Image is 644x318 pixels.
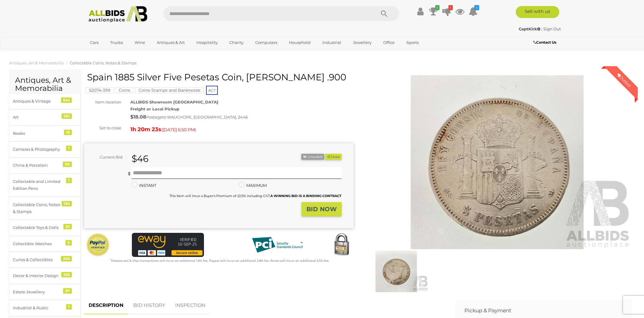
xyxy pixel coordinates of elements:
a: 1 [429,6,438,17]
a: Antiques & Vintage 542 [9,93,81,109]
div: Collectable Coins, Notes & Stamps [13,201,62,215]
mark: Coins [115,87,134,93]
i: 3 [474,5,479,10]
strong: 1h 20m 23s [130,126,161,133]
a: Collectable Coins, Notes & Stamps [70,60,136,65]
a: China & Porcelain 90 [9,157,81,173]
div: 5 [65,240,72,245]
div: 220 [61,256,72,261]
a: Trucks [106,38,127,48]
a: Industrial [318,38,345,48]
div: Collectable Toys & Dolls [13,224,62,231]
div: 255 [61,272,72,277]
a: 52074-399 [86,88,114,93]
a: [GEOGRAPHIC_DATA] [86,48,137,57]
a: Books 13 [9,125,81,141]
strong: BID NOW [306,205,337,213]
strong: ALLBIDS Showroom [GEOGRAPHIC_DATA] [130,100,218,104]
img: eWAY Payment Gateway [132,233,204,257]
mark: Coins Stamps and Banknotes [135,87,204,93]
label: INSTANT [132,182,156,189]
a: Cameras & Photography 1 [9,141,81,157]
div: 1 [66,178,72,183]
a: Office [379,38,399,48]
div: Current Bid [84,154,127,161]
div: China & Porcelain [13,162,62,169]
div: Decor & Interior Design [13,272,62,279]
i: 1 [435,5,439,10]
a: 3 [469,6,478,17]
span: ACT [206,86,218,95]
div: 13 [64,130,72,135]
a: Antiques & Art [153,38,189,48]
div: 1 [66,146,72,151]
a: Antiques, Art & Memorabilia [9,60,64,65]
strong: $46 [132,153,148,164]
div: 52 [63,224,72,229]
h2: Pickup & Payment [464,308,614,313]
img: Secured by Rapid SSL [330,233,354,257]
div: 90 [63,162,72,167]
strong: Freight or Local Pickup [130,107,179,111]
img: Spain 1885 Silver Five Pesetas Coin, King Alfonso XII .900 [364,251,428,292]
button: Search [369,6,399,21]
small: Mastercard & Visa transactions will incur an additional 1.9% fee. Paypal will incur an additional... [110,259,329,263]
a: DESCRIPTION [84,297,128,314]
div: Curios & Collectibles [13,256,62,263]
a: BID HISTORY [129,297,170,314]
b: Contact Us [533,40,556,45]
h1: Spain 1885 Silver Five Pesetas Coin, [PERSON_NAME] .900 [87,72,352,82]
img: Allbids.com.au [85,6,150,23]
a: Computers [251,38,281,48]
mark: 52074-399 [86,87,114,93]
strong: $18.08 [130,114,146,120]
span: | [541,26,542,31]
div: 261 [62,113,72,119]
div: Art [13,114,62,121]
a: Sports [402,38,423,48]
div: Postage [130,113,354,122]
button: Share [325,154,342,160]
div: Industrial & Rustic [13,304,62,311]
a: Estate Jewellery 97 [9,284,81,300]
small: This Item will incur a Buyer's Premium of 22.5% including GST. [169,194,342,198]
span: [DATE] 6:50 PM [163,127,195,132]
h2: Antiques, Art & Memorabilia [15,76,75,93]
a: Hospitality [193,38,222,48]
div: Set to close [80,125,126,131]
a: Jewellery [349,38,375,48]
a: Wine [131,38,149,48]
div: Estate Jewellery [13,289,62,295]
div: 1 [66,304,72,310]
a: Contact Us [533,39,558,46]
a: Sell with us [516,6,559,18]
div: Item location [80,99,126,106]
button: Unwatch [301,154,324,160]
img: PCI DSS compliant [247,233,307,257]
div: Collectible Watches [13,240,62,247]
div: 542 [61,97,72,103]
img: Spain 1885 Silver Five Pesetas Coin, King Alfonso XII .900 [363,75,632,249]
a: Coins Stamps and Banknotes [135,88,204,93]
a: Household [285,38,314,48]
div: Collectable and Limited Edition Pens [13,178,62,192]
a: Cars [86,38,102,48]
div: Antiques & Vintage [13,98,62,105]
label: MAXIMUM [239,182,267,189]
strong: CaptKirk [519,26,540,31]
span: ( ) [161,127,196,132]
div: Cameras & Photography [13,146,62,153]
a: Collectable Coins, Notes & Stamps 130 [9,197,81,220]
a: Collectable and Limited Edition Pens 1 [9,174,81,197]
a: 1 [442,6,451,17]
i: 1 [448,5,453,10]
img: Official PayPal Seal [86,233,110,257]
a: Coins [115,88,134,93]
a: Art 261 [9,109,81,125]
a: Charity [226,38,248,48]
a: CaptKirk [519,26,541,31]
span: to WAUCHOPE, [GEOGRAPHIC_DATA], 2446 [162,115,248,119]
div: 97 [63,288,72,294]
a: Industrial & Rustic 1 [9,300,81,316]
